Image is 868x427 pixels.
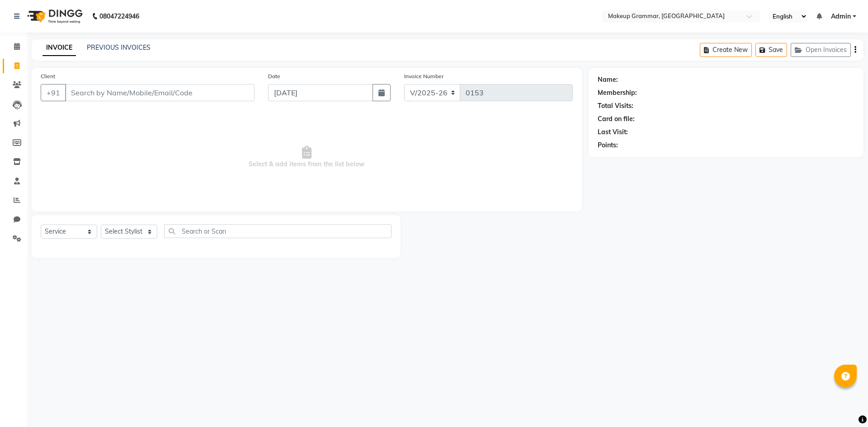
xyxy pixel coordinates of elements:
[23,4,85,29] img: logo
[404,72,443,80] label: Invoice Number
[164,224,392,238] input: Search or Scan
[41,84,66,101] button: +91
[268,72,280,80] label: Date
[831,12,851,21] span: Admin
[598,127,628,137] div: Last Visit:
[42,40,76,56] a: INVOICE
[99,4,139,29] b: 08047224946
[598,75,618,84] div: Name:
[598,88,637,98] div: Membership:
[598,141,618,150] div: Points:
[755,43,787,57] button: Save
[598,114,635,124] div: Card on file:
[87,43,151,52] a: PREVIOUS INVOICES
[700,43,752,57] button: Create New
[830,391,859,418] iframe: chat widget
[598,101,633,111] div: Total Visits:
[65,84,255,101] input: Search by Name/Mobile/Email/Code
[41,72,55,80] label: Client
[791,43,851,57] button: Open Invoices
[41,112,573,202] span: Select & add items from the list below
